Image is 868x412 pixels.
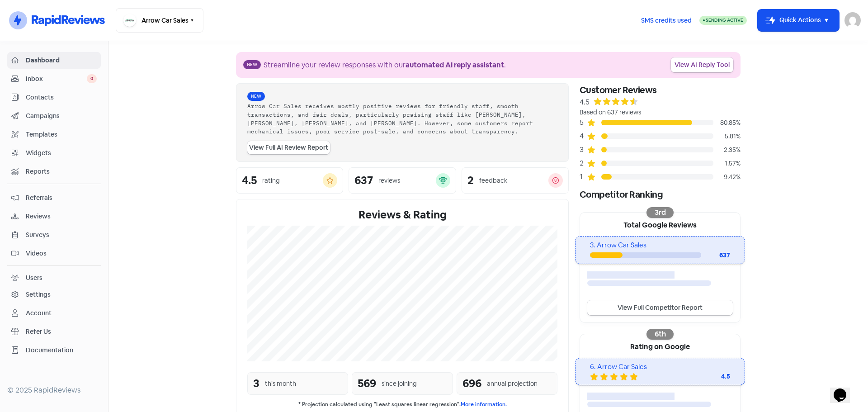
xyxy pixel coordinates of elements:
small: * Projection calculated using "Least squares linear regression". [247,400,557,409]
div: reviews [378,176,400,185]
div: rating [262,176,280,185]
div: 4.5 [242,175,257,186]
a: View Full AI Review Report [247,141,330,154]
span: 0 [87,74,97,83]
span: Documentation [26,346,97,355]
div: 569 [358,375,376,392]
span: Campaigns [26,111,97,121]
div: Arrow Car Sales receives mostly positive reviews for friendly staff, smooth transactions, and fai... [247,102,557,136]
div: Streamline your review responses with our . [264,60,506,71]
span: Referrals [26,193,97,203]
div: 2.35% [713,145,741,155]
div: 5 [580,117,587,128]
span: Surveys [26,230,97,240]
span: Inbox [26,74,87,84]
span: Dashboard [26,56,97,65]
div: 4 [580,131,587,142]
div: Competitor Ranking [580,188,741,201]
span: Widgets [26,148,97,158]
div: annual projection [487,379,538,388]
span: Reviews [26,212,97,221]
a: Inbox 0 [7,71,101,87]
div: 3 [253,375,259,392]
a: Templates [7,126,101,143]
a: Documentation [7,342,101,359]
span: Reports [26,167,97,176]
span: New [243,60,261,69]
div: 6. Arrow Car Sales [590,362,730,372]
button: Quick Actions [758,9,839,31]
div: Customer Reviews [580,83,741,97]
a: Widgets [7,145,101,161]
a: Surveys [7,227,101,243]
div: since joining [382,379,417,388]
div: feedback [479,176,507,185]
img: User [844,12,861,28]
div: 9.42% [713,172,741,182]
div: Users [26,273,42,283]
a: Settings [7,286,101,303]
span: Refer Us [26,327,97,336]
b: automated AI reply assistant [406,60,504,70]
a: 4.5rating [236,167,343,194]
a: Users [7,270,101,286]
a: Campaigns [7,108,101,124]
a: Referrals [7,189,101,206]
div: 6th [646,329,674,340]
div: 696 [462,375,481,392]
a: More information. [461,401,507,408]
div: Rating on Google [580,334,740,358]
a: 637reviews [349,167,456,194]
div: Total Google Reviews [580,213,740,236]
div: Based on 637 reviews [580,108,741,117]
a: Contacts [7,89,101,106]
a: Account [7,305,101,322]
a: View Full Competitor Report [587,300,733,315]
div: 4.5 [694,372,730,381]
span: New [247,92,265,101]
div: 1 [580,171,587,182]
div: 3rd [646,207,674,218]
div: Reviews & Rating [247,207,557,223]
span: Sending Active [706,17,743,23]
a: 2feedback [462,167,569,194]
span: SMS credits used [641,16,692,25]
span: Videos [26,249,97,258]
div: 637 [354,175,373,186]
a: Videos [7,245,101,262]
iframe: chat widget [830,376,859,403]
div: Account [26,308,52,318]
a: Dashboard [7,52,101,69]
div: 2 [580,158,587,169]
div: 3. Arrow Car Sales [590,240,730,251]
span: Templates [26,130,97,139]
a: Refer Us [7,323,101,340]
a: View AI Reply Tool [671,57,733,72]
a: Reviews [7,208,101,225]
div: 3 [580,144,587,155]
div: © 2025 RapidReviews [7,385,101,396]
div: Settings [26,290,51,299]
a: Sending Active [699,15,747,26]
div: 5.81% [713,132,741,141]
div: 80.85% [713,118,741,128]
div: 4.5 [580,97,590,108]
a: SMS credits used [633,15,699,24]
div: this month [265,379,296,388]
span: Contacts [26,93,97,102]
a: Reports [7,163,101,180]
button: Arrow Car Sales [116,8,203,33]
div: 2 [467,175,474,186]
div: 1.57% [713,159,741,168]
div: 637 [701,251,730,260]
